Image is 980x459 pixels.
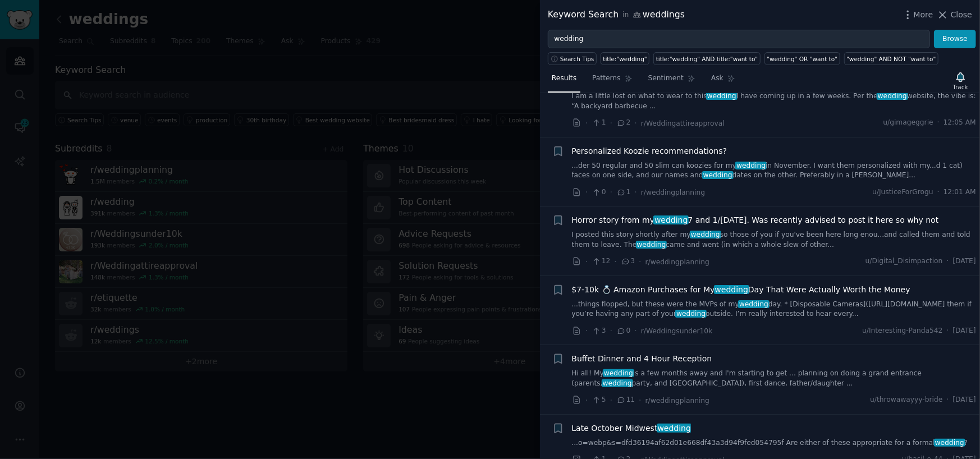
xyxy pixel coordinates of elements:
[639,394,641,406] span: ·
[572,284,910,296] a: $7-10k 💍 Amazon Purchases for MyweddingDay That Were Actually Worth the Money
[947,256,949,267] span: ·
[592,326,606,336] span: 3
[953,395,976,405] span: [DATE]
[592,256,610,267] span: 12
[615,256,617,268] span: ·
[610,186,612,198] span: ·
[953,326,976,336] span: [DATE]
[548,8,685,22] div: Keyword Search weddings
[572,423,692,434] a: Late October Midwestwedding
[714,285,749,294] span: wedding
[585,256,588,268] span: ·
[635,325,637,337] span: ·
[548,52,597,65] button: Search Tips
[592,118,606,128] span: 1
[653,215,689,224] span: wedding
[603,55,647,63] div: title:"wedding"
[934,439,965,447] span: wedding
[641,120,725,127] span: r/Weddingattireapproval
[616,326,630,336] span: 0
[883,118,933,128] span: u/gimageggrie
[602,379,633,387] span: wedding
[572,423,692,434] span: Late October Midwest
[934,30,976,49] button: Browse
[635,186,637,198] span: ·
[621,256,635,267] span: 3
[872,187,933,198] span: u/JusticeForGrogu
[639,256,641,268] span: ·
[865,256,943,267] span: u/Digital_Disimpaction
[572,230,977,250] a: I posted this story shortly after myweddingso those of you if you've been here long enou...and ca...
[644,70,699,93] a: Sentiment
[862,326,942,336] span: u/Interesting-Panda542
[902,9,933,21] button: More
[572,300,977,319] a: ...things flopped, but these were the MVPs of myweddingday. * [Disposable Cameras]([URL][DOMAIN_N...
[592,395,606,405] span: 5
[641,327,713,335] span: r/Weddingsunder10k
[572,214,939,226] a: Horror story from mywedding7 and 1/[DATE]. Was recently advised to post it here so why not
[937,9,972,21] button: Close
[735,162,767,169] span: wedding
[914,9,933,21] span: More
[592,74,620,84] span: Patterns
[572,91,977,111] a: I am a little lost on what to wear to thisweddingI have coming up in a few weeks. Per theweddingw...
[702,171,734,179] span: wedding
[585,394,588,406] span: ·
[706,92,738,100] span: wedding
[601,52,649,65] a: title:"wedding"
[572,214,939,226] span: Horror story from my 7 and 1/[DATE]. Was recently advised to post it here so why not
[870,395,942,405] span: u/throwawayyy-bride
[585,186,588,198] span: ·
[657,424,692,433] span: wedding
[585,117,588,129] span: ·
[844,52,938,65] a: "wedding" AND NOT "want to"
[656,55,758,63] div: title:"wedding" AND title:"want to"
[592,187,606,198] span: 0
[560,55,594,63] span: Search Tips
[937,187,940,198] span: ·
[846,55,936,63] div: "wedding" AND NOT "want to"
[944,118,976,128] span: 12:05 AM
[951,9,972,21] span: Close
[572,353,712,365] a: Buffet Dinner and 4 Hour Reception
[877,92,908,100] span: wedding
[552,74,576,84] span: Results
[767,55,837,63] div: "wedding" OR "want to"
[953,83,968,91] div: Track
[711,74,723,84] span: Ask
[937,118,940,128] span: ·
[653,52,761,65] a: title:"wedding" AND title:"want to"
[610,117,612,129] span: ·
[572,145,727,157] a: Personalized Koozie recommendations?
[588,70,636,93] a: Patterns
[764,52,840,65] a: "wedding" OR "want to"
[616,395,635,405] span: 11
[635,117,637,129] span: ·
[622,10,629,20] span: in
[675,310,707,318] span: wedding
[548,30,930,49] input: Try a keyword related to your business
[636,241,667,249] span: wedding
[610,325,612,337] span: ·
[616,118,630,128] span: 2
[572,161,977,181] a: ...der 50 regular and 50 slim can koozies for myweddingin November. I want them personalized with...
[585,325,588,337] span: ·
[616,187,630,198] span: 1
[572,438,977,448] a: ...o=webp&s=dfd36194af62d01e668df43a3d94f9fed054795f Are either of these appropriate for a formal...
[707,70,739,93] a: Ask
[572,284,910,296] span: $7-10k 💍 Amazon Purchases for My Day That Were Actually Worth the Money
[641,189,705,196] span: r/weddingplanning
[610,394,612,406] span: ·
[738,300,770,308] span: wedding
[645,397,709,405] span: r/weddingplanning
[645,258,709,266] span: r/weddingplanning
[690,231,721,238] span: wedding
[947,395,949,405] span: ·
[949,69,972,93] button: Track
[953,256,976,267] span: [DATE]
[648,74,684,84] span: Sentiment
[603,369,634,377] span: wedding
[947,326,949,336] span: ·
